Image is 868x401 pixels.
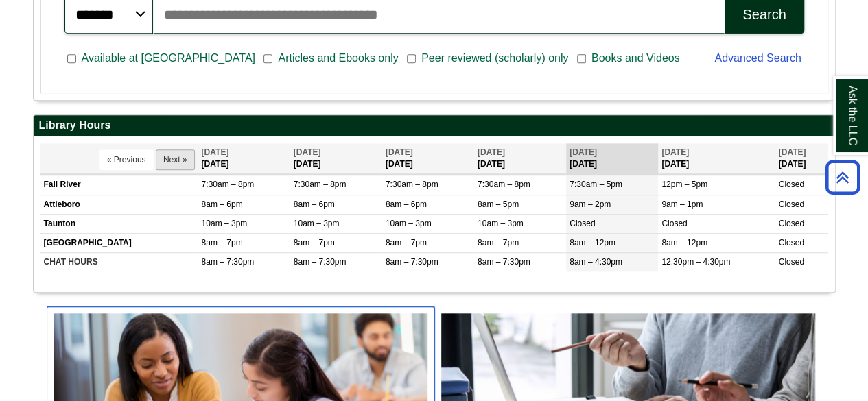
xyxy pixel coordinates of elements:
[386,180,438,189] span: 7:30am – 8pm
[661,238,707,247] span: 8am – 12pm
[661,180,707,189] span: 12pm – 5pm
[661,257,730,267] span: 12:30pm – 4:30pm
[294,180,347,189] span: 7:30am – 8pm
[778,257,804,267] span: Closed
[294,219,340,228] span: 10am – 3pm
[386,257,438,267] span: 8am – 7:30pm
[263,53,272,65] input: Articles and Ebooks only
[478,257,530,267] span: 8am – 7:30pm
[474,143,566,174] th: [DATE]
[290,143,382,174] th: [DATE]
[778,147,806,157] span: [DATE]
[775,143,828,174] th: [DATE]
[294,257,347,267] span: 8am – 7:30pm
[570,180,622,189] span: 7:30am – 5pm
[198,143,290,174] th: [DATE]
[202,238,243,247] span: 8am – 7pm
[202,147,229,157] span: [DATE]
[661,219,687,228] span: Closed
[478,199,519,209] span: 8am – 5pm
[821,168,865,186] a: Back to Top
[778,180,804,189] span: Closed
[294,238,335,247] span: 8am – 7pm
[577,53,586,65] input: Books and Videos
[661,147,689,157] span: [DATE]
[34,115,835,136] h2: Library Hours
[382,143,474,174] th: [DATE]
[478,180,530,189] span: 7:30am – 8pm
[407,53,416,65] input: Peer reviewed (scholarly) only
[294,147,321,157] span: [DATE]
[40,175,198,195] td: Fall River
[478,219,524,228] span: 10am – 3pm
[386,147,413,157] span: [DATE]
[478,147,505,157] span: [DATE]
[586,50,685,66] span: Books and Videos
[570,199,611,209] span: 9am – 2pm
[40,233,198,252] td: [GEOGRAPHIC_DATA]
[416,50,574,66] span: Peer reviewed (scholarly) only
[566,143,658,174] th: [DATE]
[778,219,804,228] span: Closed
[386,219,432,228] span: 10am – 3pm
[156,149,195,170] button: Next »
[294,199,335,209] span: 8am – 6pm
[202,219,248,228] span: 10am – 3pm
[570,238,615,247] span: 8am – 12pm
[67,53,76,65] input: Available at [GEOGRAPHIC_DATA]
[40,252,198,271] td: CHAT HOURS
[778,238,804,247] span: Closed
[99,149,154,170] button: « Previous
[202,199,243,209] span: 8am – 6pm
[778,199,804,209] span: Closed
[570,219,595,228] span: Closed
[386,238,427,247] span: 8am – 7pm
[386,199,427,209] span: 8am – 6pm
[40,195,198,214] td: Attleboro
[714,52,801,64] a: Advanced Search
[76,50,261,66] span: Available at [GEOGRAPHIC_DATA]
[202,180,255,189] span: 7:30am – 8pm
[40,214,198,233] td: Taunton
[202,257,255,267] span: 8am – 7:30pm
[742,7,786,23] div: Search
[570,257,622,267] span: 8am – 4:30pm
[661,199,703,209] span: 9am – 1pm
[478,238,519,247] span: 8am – 7pm
[570,147,597,157] span: [DATE]
[658,143,775,174] th: [DATE]
[272,50,403,66] span: Articles and Ebooks only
